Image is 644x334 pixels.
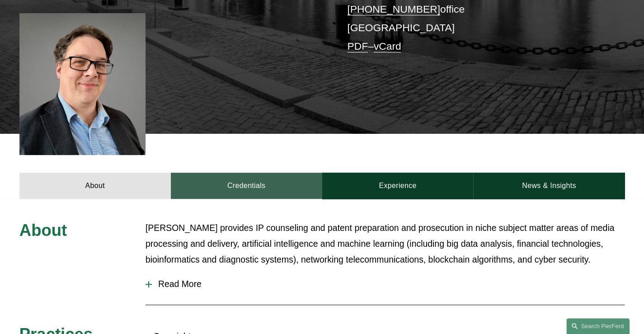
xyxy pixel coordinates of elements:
a: PDF [347,40,368,52]
span: About [19,221,67,240]
a: Search this site [566,318,630,334]
p: [PERSON_NAME] provides IP counseling and patent preparation and prosecution in niche subject matt... [146,220,625,268]
a: Experience [322,173,474,199]
button: Read More [146,272,625,296]
span: Read More [152,279,625,289]
a: News & Insights [473,173,625,199]
a: vCard [374,40,401,52]
a: [PHONE_NUMBER] [347,3,440,15]
a: Credentials [171,173,322,199]
a: About [19,173,171,199]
